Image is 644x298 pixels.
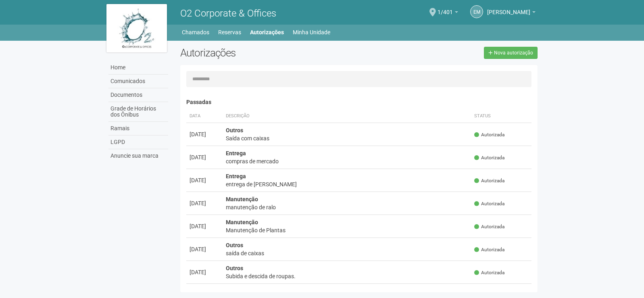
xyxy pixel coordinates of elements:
span: Autorizada [474,223,504,230]
div: [DATE] [190,245,219,253]
a: Nova autorização [484,47,538,59]
a: Home [108,61,168,75]
h2: Autorizações [180,47,353,59]
div: Subida e descida de roupas. [226,272,468,280]
a: Grade de Horários dos Ônibus [108,102,168,122]
h4: Passadas [186,99,532,105]
div: saída de caixas [226,249,468,257]
div: manutenção de ralo [226,203,468,211]
a: Autorizações [250,27,284,38]
div: [DATE] [190,268,219,276]
a: Chamados [182,27,209,38]
span: O2 Corporate & Offices [180,8,276,19]
a: Ramais [108,122,168,135]
a: LGPD [108,135,168,149]
span: 1/401 [438,1,453,15]
a: 1/401 [438,10,458,17]
div: Saída com caixas [226,134,468,142]
a: [PERSON_NAME] [487,10,536,17]
span: Autorizada [474,269,504,276]
span: Autorizada [474,154,504,161]
span: Autorizada [474,131,504,138]
div: [DATE] [190,222,219,230]
a: Comunicados [108,75,168,88]
strong: Entrega [226,150,246,156]
strong: Outros [226,127,243,133]
a: Documentos [108,88,168,102]
div: entrega de [PERSON_NAME] [226,180,468,188]
div: [DATE] [190,176,219,184]
strong: Manutenção [226,219,258,225]
span: Autorizada [474,200,504,207]
span: Autorizada [474,246,504,253]
th: Data [186,110,223,123]
div: [DATE] [190,130,219,138]
span: Autorizada [474,177,504,184]
th: Status [471,110,531,123]
strong: Entrega [226,173,246,179]
a: Minha Unidade [293,27,330,38]
div: compras de mercado [226,157,468,165]
strong: Manutenção [226,196,258,202]
div: [DATE] [190,153,219,161]
a: Reservas [218,27,241,38]
span: Eloisa Mazoni Guntzel [487,1,530,15]
a: EM [470,5,483,18]
div: Manutenção de Plantas [226,226,468,234]
strong: Outros [226,265,243,271]
img: logo.jpg [106,4,167,52]
div: [DATE] [190,199,219,207]
strong: Outros [226,242,243,248]
th: Descrição [223,110,471,123]
span: Nova autorização [494,50,533,56]
a: Anuncie sua marca [108,149,168,163]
